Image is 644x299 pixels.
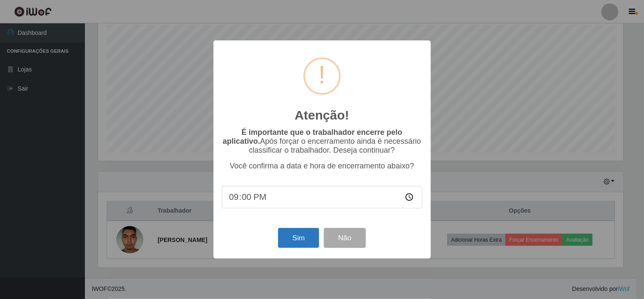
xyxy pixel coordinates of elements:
[222,162,422,171] p: Você confirma a data e hora de encerramento abaixo?
[295,108,349,123] h2: Atenção!
[278,228,319,248] button: Sim
[222,128,422,155] p: Após forçar o encerramento ainda é necessário classificar o trabalhador. Deseja continuar?
[324,228,366,248] button: Não
[223,128,402,145] b: É importante que o trabalhador encerre pelo aplicativo.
